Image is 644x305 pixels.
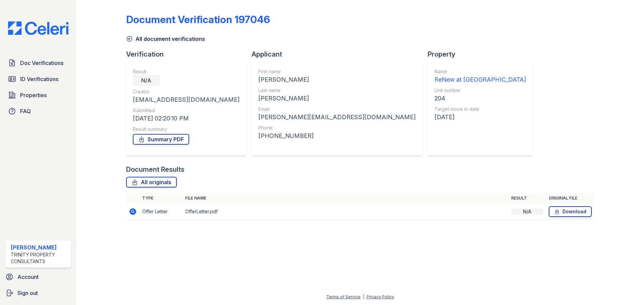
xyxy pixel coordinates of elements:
div: Property [428,50,538,59]
th: Original file [546,193,594,204]
a: Properties [5,88,71,102]
div: [PHONE_NUMBER] [258,131,416,141]
div: Applicant [252,50,428,59]
div: N/A [133,75,160,86]
a: Sign out [3,286,74,300]
span: ID Verifications [20,75,58,83]
a: Doc Verifications [5,56,71,70]
div: [PERSON_NAME] [258,75,416,84]
span: Account [17,273,39,281]
div: [PERSON_NAME] [11,243,68,251]
a: Summary PDF [133,134,189,145]
a: Download [549,206,592,217]
a: Privacy Policy [367,294,394,299]
div: Result [133,68,239,75]
div: [PERSON_NAME][EMAIL_ADDRESS][DOMAIN_NAME] [258,112,416,122]
th: Type [140,193,182,204]
div: Email [258,106,416,112]
div: First name [258,68,416,75]
img: CE_Logo_Blue-a8612792a0a2168367f1c8372b55b34899dd931a85d93a1a3d3e32e68fde9ad4.png [3,21,74,35]
a: Name ReNew at [GEOGRAPHIC_DATA] [434,68,526,84]
div: | [363,294,364,299]
div: Trinity Property Consultants [11,251,68,265]
div: [DATE] 02:20:10 PM [133,114,239,123]
div: Verification [126,50,252,59]
span: Sign out [17,289,38,297]
div: Creator [133,88,239,95]
div: N/A [511,208,543,215]
div: Last name [258,87,416,94]
div: [EMAIL_ADDRESS][DOMAIN_NAME] [133,95,239,104]
span: FAQ [20,107,31,115]
a: Account [3,270,74,284]
th: Result [508,193,546,204]
a: Terms of Service [326,294,361,299]
a: All document verifications [126,35,205,43]
a: All originals [126,177,177,187]
div: ReNew at [GEOGRAPHIC_DATA] [434,75,526,84]
td: OfferLetter.pdf [182,204,508,220]
div: Result summary [133,126,239,133]
div: [PERSON_NAME] [258,94,416,103]
div: [DATE] [434,112,526,122]
div: Document Verification 197046 [126,13,270,25]
div: Name [434,68,526,75]
div: Target move in date [434,106,526,112]
div: Document Results [126,165,184,174]
a: FAQ [5,104,71,118]
th: File name [182,193,508,204]
span: Properties [20,91,47,99]
div: Phone [258,125,416,131]
div: 204 [434,94,526,103]
a: ID Verifications [5,72,71,86]
div: Submitted [133,107,239,114]
span: Doc Verifications [20,59,63,67]
div: Unit number [434,87,526,94]
td: Offer Letter [140,204,182,220]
